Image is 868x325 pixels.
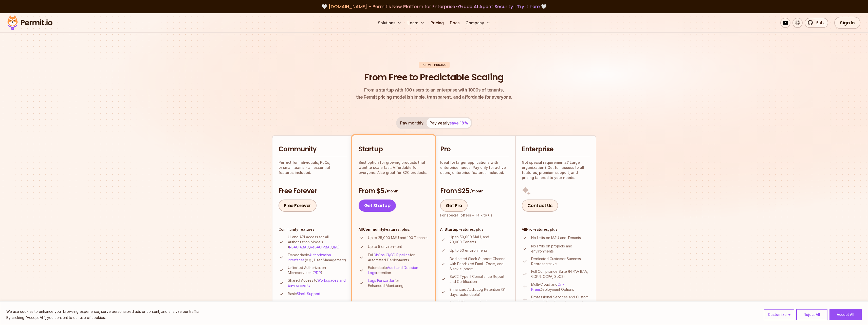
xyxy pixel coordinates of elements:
[288,278,347,288] p: Shared Access to
[328,3,540,10] span: [DOMAIN_NAME] - Permit's New Platform for Enterprise-Grade AI Agent Security |
[12,3,856,10] div: 🤍 🤍
[531,282,564,292] a: On-Prem
[805,18,828,28] a: 5.4k
[279,200,317,212] a: Free Forever
[363,227,384,231] strong: Community
[522,160,590,180] p: Got special requirements? Large organization? Get full access to all features, premium support, a...
[359,187,429,196] h3: From $5
[470,189,483,194] span: / month
[522,200,558,212] a: Contact Us
[464,18,492,28] button: Company
[356,86,512,94] span: From a startup with 100 users to an enterprise with 1000s of tenants,
[450,256,509,272] p: Dedicated Slack Support Channel with Prioritized Email, Zoom, and Slack support
[526,227,532,231] strong: Pro
[5,14,55,31] img: Permit logo
[829,309,862,320] button: Accept All
[288,252,347,263] p: Embeddable (e.g., User Management)
[368,252,429,263] p: Full for Automated Deployments
[364,71,504,84] h1: From Free to Predictable Scaling
[6,315,199,321] p: By clicking "Accept All", you consent to our use of cookies.
[440,145,509,154] h2: Pro
[279,145,347,154] h2: Community
[300,245,309,249] a: ABAC
[531,256,590,266] p: Dedicated Customer Success Representative
[279,227,347,232] h4: Community features:
[368,265,429,275] p: Extendable retention
[796,309,827,320] button: Reject All
[356,86,512,101] p: the Permit pricing model is simple, transparent, and affordable for everyone.
[531,244,590,254] p: No limits on projects and environments
[288,265,347,275] p: Unlimited Authorization Microservices ( )
[385,189,398,194] span: / month
[450,248,488,253] p: Up to 50 environments
[440,200,468,212] a: Get Pro
[279,187,347,196] h3: Free Forever
[368,278,429,288] p: for Enhanced Monitoring
[368,278,394,283] a: Logs Forwarder
[359,160,429,175] p: Best option for growing products that want to scale fast. Affordable for everyone. Also great for...
[448,18,461,28] a: Docs
[813,20,825,26] span: 5.4k
[834,17,860,29] a: Sign In
[764,309,794,320] button: Customize
[289,245,299,249] a: RBAC
[310,245,322,249] a: ReBAC
[314,270,321,275] a: PDP
[429,18,446,28] a: Pricing
[440,227,509,232] h4: All Features, plus:
[359,200,396,212] a: Get Startup
[517,3,540,10] a: Try it here
[359,227,429,232] h4: All Features, plus:
[450,300,509,315] p: Add SSO support for Enhanced Access Management (additional cost)
[397,118,427,128] button: Pay monthly
[440,213,492,218] div: For special offers -
[522,145,590,154] h2: Enterprise
[450,274,509,284] p: SoC2 Type II Compliance Report and Certification
[531,282,590,292] p: Multi-Cloud and Deployment Options
[368,244,402,249] p: Up to 5 environment
[368,235,428,240] p: Up to 25,000 MAU and 100 Tenants
[288,291,320,296] p: Basic
[288,234,347,250] p: UI and API Access for All Authorization Models ( , , , , )
[522,227,590,232] h4: All Features, plus:
[450,287,509,297] p: Enhanced Audit Log Retention (21 days, extendable)
[445,227,458,231] strong: Startup
[531,235,581,240] p: No limits on MAU and Tenants
[333,245,338,249] a: IaC
[450,234,509,245] p: Up to 50,000 MAU, and 20,000 Tenants
[440,187,509,196] h3: From $25
[475,213,492,217] a: Talk to us
[359,145,429,154] h2: Startup
[376,18,403,28] button: Solutions
[531,269,590,279] p: Full Compliance Suite (HIPAA BAA, GDPR, CCPA, SoC2)
[288,253,331,262] a: Authorization Interfaces
[531,295,590,305] p: Professional Services and Custom Terms & Conditions Agreement
[440,160,509,175] p: Ideal for larger applications with enterprise needs. Pay only for active users, enterprise featur...
[6,309,199,315] p: We use cookies to enhance your browsing experience, serve personalized ads or content, and analyz...
[368,265,418,275] a: Audit and Decision Logs
[323,245,332,249] a: PBAC
[405,18,427,28] button: Learn
[297,292,320,296] a: Slack Support
[419,62,450,68] div: Permit Pricing
[279,160,347,175] p: Perfect for individuals, PoCs, or small teams - all essential features included.
[374,253,410,257] a: GitOps CI/CD Pipeline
